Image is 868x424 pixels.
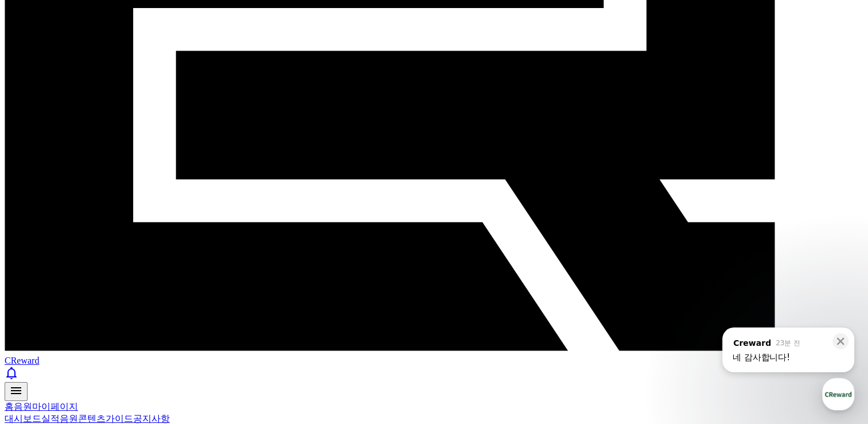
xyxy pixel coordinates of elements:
[36,346,43,355] span: 홈
[76,329,148,357] a: 대화
[148,329,220,357] a: 설정
[106,414,133,423] a: 가이드
[5,414,41,423] a: 대시보드
[105,346,119,356] span: 대화
[3,329,76,357] a: 홈
[133,414,170,423] a: 공지사항
[177,346,191,355] span: 설정
[78,414,106,423] a: 콘텐츠
[5,402,14,411] a: 홈
[5,356,39,365] span: CReward
[14,402,32,411] a: 음원
[5,345,863,365] a: CReward
[60,414,78,423] a: 음원
[32,402,78,411] a: 마이페이지
[41,414,60,423] a: 실적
